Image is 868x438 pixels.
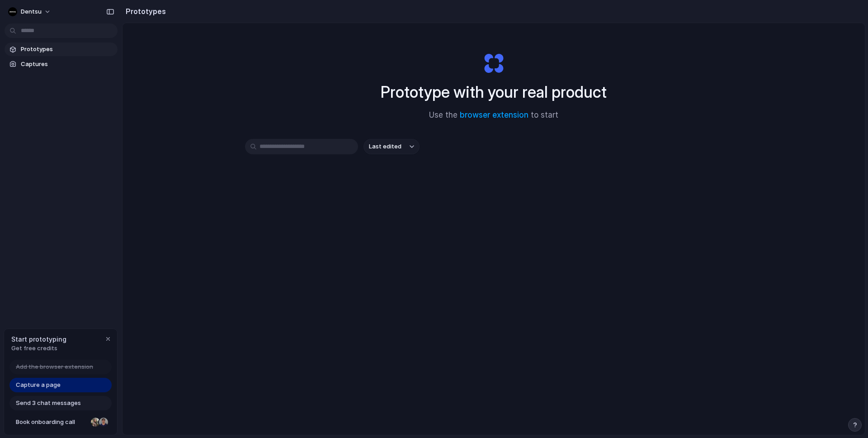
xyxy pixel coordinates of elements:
[98,417,109,428] div: Christian Iacullo
[9,415,112,429] a: Book onboarding call
[16,418,87,427] span: Book onboarding call
[21,7,42,16] span: Dentsu
[429,109,558,121] span: Use the to start
[16,399,81,408] span: Send 3 chat messages
[21,45,114,54] span: Prototypes
[5,57,118,71] a: Captures
[460,110,528,119] a: browser extension
[381,80,607,104] h1: Prototype with your real product
[90,417,101,428] div: Nicole Kubica
[369,142,401,151] span: Last edited
[11,344,66,353] span: Get free credits
[5,43,118,56] a: Prototypes
[21,60,114,69] span: Captures
[122,6,166,17] h2: Prototypes
[5,5,56,19] button: Dentsu
[16,362,93,371] span: Add the browser extension
[16,381,61,390] span: Capture a page
[11,334,66,344] span: Start prototyping
[363,139,420,154] button: Last edited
